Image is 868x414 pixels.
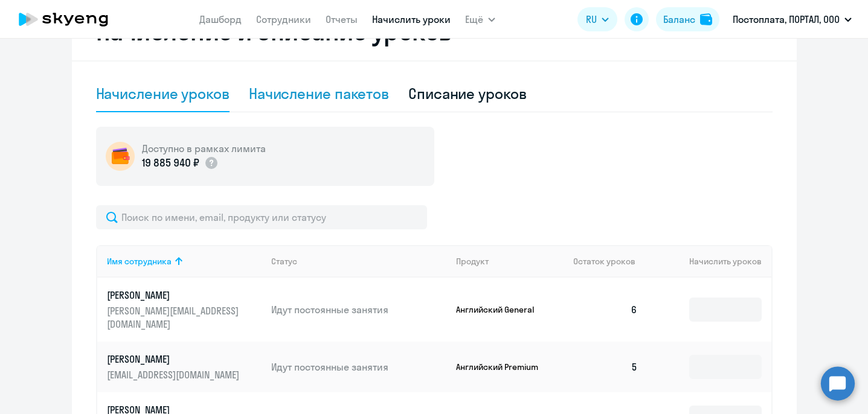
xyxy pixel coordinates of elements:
button: RU [577,7,617,31]
a: Сотрудники [256,13,311,25]
p: [PERSON_NAME][EMAIL_ADDRESS][DOMAIN_NAME] [107,304,242,331]
p: Постоплата, ПОРТАЛ, ООО [733,12,840,27]
h5: Доступно в рамках лимита [142,142,266,155]
th: Начислить уроков [648,245,771,278]
span: RU [586,12,597,27]
h2: Начисление и списание уроков [96,17,773,46]
p: Английский Premium [456,361,547,372]
div: Начисление пакетов [249,84,389,103]
p: [PERSON_NAME] [107,288,242,302]
p: Идут постоянные занятия [271,303,446,316]
button: Постоплата, ПОРТАЛ, ООО [727,5,858,34]
span: Ещё [465,12,483,27]
div: Имя сотрудника [107,256,172,267]
a: [PERSON_NAME][EMAIL_ADDRESS][DOMAIN_NAME] [107,352,262,381]
a: Дашборд [199,13,242,25]
p: Английский General [456,304,547,315]
button: Ещё [465,7,495,31]
p: [EMAIL_ADDRESS][DOMAIN_NAME] [107,368,242,381]
div: Продукт [456,256,489,267]
p: Идут постоянные занятия [271,360,446,374]
td: 6 [564,278,648,342]
span: Остаток уроков [573,256,635,267]
div: Баланс [663,12,695,27]
div: Статус [271,256,297,267]
div: Имя сотрудника [107,256,262,267]
a: [PERSON_NAME][PERSON_NAME][EMAIL_ADDRESS][DOMAIN_NAME] [107,288,262,331]
p: [PERSON_NAME] [107,352,242,366]
button: Балансbalance [656,7,719,31]
p: 19 885 940 ₽ [142,155,199,171]
div: Статус [271,256,446,267]
a: Начислить уроки [372,13,451,25]
div: Начисление уроков [96,84,230,103]
img: wallet-circle.png [106,142,135,171]
input: Поиск по имени, email, продукту или статусу [96,205,427,229]
div: Списание уроков [408,84,527,103]
img: balance [700,13,712,25]
a: Отчеты [326,13,358,25]
td: 5 [564,342,648,392]
div: Продукт [456,256,564,267]
div: Остаток уроков [573,256,648,267]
